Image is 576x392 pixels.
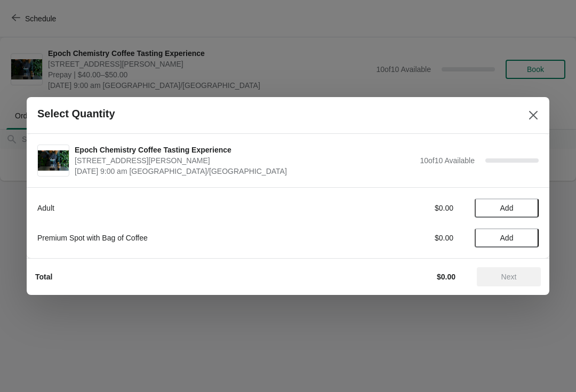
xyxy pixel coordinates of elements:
[75,155,414,166] span: [STREET_ADDRESS][PERSON_NAME]
[500,234,514,242] span: Add
[355,203,453,213] div: $0.00
[35,273,52,281] strong: Total
[37,203,333,213] div: Adult
[500,204,514,212] span: Add
[355,233,453,243] div: $0.00
[475,228,539,247] button: Add
[75,145,414,155] span: Epoch Chemistry Coffee Tasting Experience
[38,150,69,171] img: Epoch Chemistry Coffee Tasting Experience | 400 St. George St, Moncton, NB, Canada | October 17 |...
[37,108,115,120] h2: Select Quantity
[37,233,333,243] div: Premium Spot with Bag of Coffee
[475,198,539,218] button: Add
[420,156,475,165] span: 10 of 10 Available
[437,273,455,281] strong: $0.00
[75,166,414,177] span: [DATE] 9:00 am [GEOGRAPHIC_DATA]/[GEOGRAPHIC_DATA]
[524,106,543,125] button: Close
